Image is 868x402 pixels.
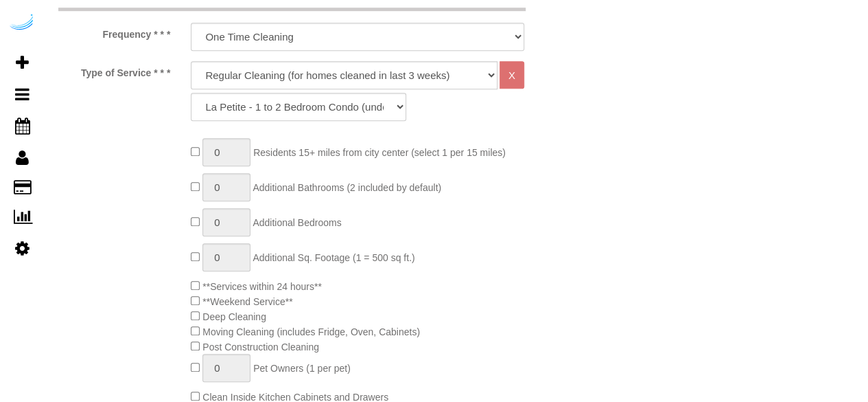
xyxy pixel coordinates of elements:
span: **Services within 24 hours** [202,281,322,292]
span: Additional Sq. Footage (1 = 500 sq ft.) [253,252,414,263]
label: Frequency * * * [48,23,180,41]
span: Deep Cleaning [202,311,266,322]
span: Post Construction Cleaning [202,342,319,353]
span: Additional Bedrooms [253,217,341,228]
img: Automaid Logo [8,14,36,33]
span: Pet Owners (1 per pet) [253,363,351,374]
span: Additional Bathrooms (2 included by default) [253,182,441,193]
label: Type of Service * * * [48,61,180,80]
span: Residents 15+ miles from city center (select 1 per 15 miles) [253,147,506,158]
span: Moving Cleaning (includes Fridge, Oven, Cabinets) [202,326,420,337]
